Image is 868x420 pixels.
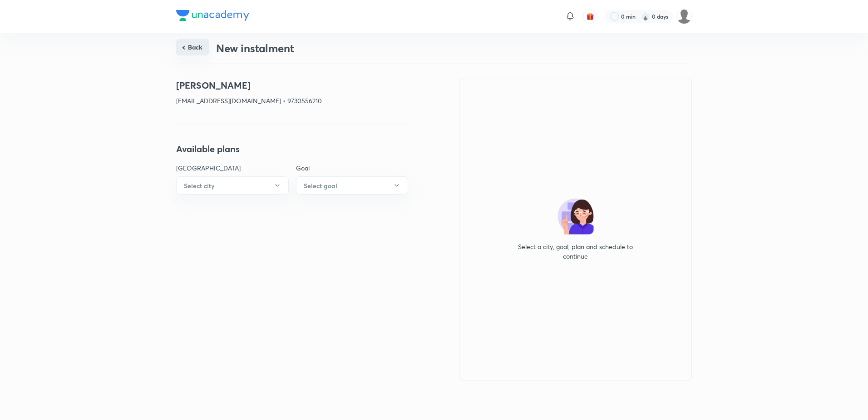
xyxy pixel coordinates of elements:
[557,198,594,235] img: no-plan-selected
[304,181,337,190] h6: Select goal
[176,96,408,105] p: [EMAIL_ADDRESS][DOMAIN_NAME] • 9730556210
[184,181,214,190] h6: Select city
[296,163,409,173] p: Goal
[176,39,209,55] button: Back
[176,10,249,21] img: Company Logo
[176,163,289,173] p: [GEOGRAPHIC_DATA]
[296,176,409,195] button: Select goal
[176,176,289,195] button: Select city
[641,12,650,21] img: streak
[176,142,408,156] h4: Available plans
[586,12,594,20] img: avatar
[176,10,249,23] a: Company Logo
[583,9,597,24] button: avatar
[676,9,692,24] img: PRADEEP KADAM
[512,242,639,261] p: Select a city, goal, plan and schedule to continue
[216,42,294,55] h3: New instalment
[176,79,408,92] h4: [PERSON_NAME]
